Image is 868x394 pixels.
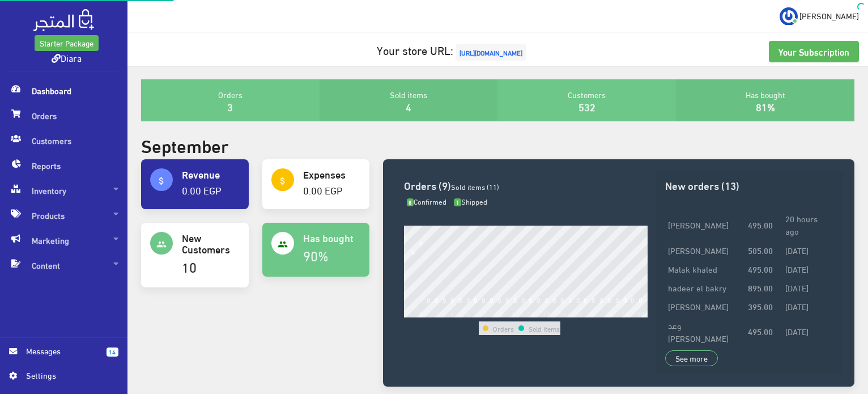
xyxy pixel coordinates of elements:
[9,153,118,178] span: Reports
[606,310,614,317] div: 26
[665,278,745,296] td: hadeer el bakry
[26,369,109,382] span: Settings
[404,180,648,190] h3: Orders (9)
[748,218,773,231] strong: 495.00
[9,228,118,253] span: Marketing
[52,49,82,66] a: Diara
[303,180,343,199] a: 0.00 EGP
[496,310,504,317] div: 12
[456,44,526,61] span: [URL][DOMAIN_NAME]
[492,321,514,335] td: Orders
[407,194,447,208] span: Confirmed
[782,209,833,240] td: 20 hours ago
[303,243,329,267] a: 90%
[377,39,529,60] a: Your store URL:[URL][DOMAIN_NAME]
[435,310,439,317] div: 4
[407,198,414,207] span: 8
[9,345,118,369] a: 14 Messages
[782,278,833,296] td: [DATE]
[35,35,99,51] a: Starter Package
[466,310,470,317] div: 8
[480,310,488,317] div: 10
[26,345,97,357] span: Messages
[665,350,718,366] a: See more
[748,244,773,256] strong: 505.00
[451,180,499,193] span: Sold items (11)
[665,347,745,366] td: Samah Moheb
[575,310,582,317] div: 22
[9,103,118,128] span: Orders
[748,350,773,363] strong: 495.00
[278,239,288,249] i: people
[665,316,745,347] td: وعد [PERSON_NAME]
[182,232,240,255] h4: New Customers
[320,79,498,121] div: Sold items
[665,240,745,259] td: [PERSON_NAME]
[799,9,859,23] span: [PERSON_NAME]
[419,310,423,317] div: 2
[676,79,854,121] div: Has bought
[141,135,229,155] h2: September
[637,310,645,317] div: 30
[782,297,833,316] td: [DATE]
[559,310,567,317] div: 20
[748,262,773,275] strong: 495.00
[782,259,833,278] td: [DATE]
[278,176,288,186] i: attach_money
[782,316,833,347] td: [DATE]
[780,7,798,26] img: ...
[182,180,222,199] a: 0.00 EGP
[780,7,859,25] a: ... [PERSON_NAME]
[528,321,560,335] td: Sold items
[665,180,834,190] h3: New orders (13)
[107,348,118,357] span: 14
[227,97,233,116] a: 3
[9,253,118,278] span: Content
[665,259,745,278] td: Malak khaled
[9,203,118,228] span: Products
[182,168,240,180] h4: Revenue
[665,209,745,240] td: [PERSON_NAME]
[748,325,773,337] strong: 495.00
[156,176,167,186] i: attach_money
[497,79,676,121] div: Customers
[454,194,487,208] span: Shipped
[9,128,118,153] span: Customers
[303,168,361,180] h4: Expenses
[543,310,551,317] div: 18
[782,240,833,259] td: [DATE]
[578,97,595,116] a: 532
[769,41,859,62] a: Your Subscription
[141,79,320,121] div: Orders
[303,232,361,243] h4: Has bought
[590,310,598,317] div: 24
[782,347,833,366] td: [DATE]
[9,78,118,103] span: Dashboard
[454,198,461,207] span: 1
[748,300,773,312] strong: 395.00
[33,9,94,31] img: .
[450,310,454,317] div: 6
[756,97,775,116] a: 81%
[665,297,745,316] td: [PERSON_NAME]
[182,254,197,278] a: 10
[9,369,118,387] a: Settings
[9,178,118,203] span: Inventory
[748,281,773,294] strong: 895.00
[512,310,520,317] div: 14
[622,310,629,317] div: 28
[527,310,535,317] div: 16
[406,97,411,116] a: 4
[156,239,167,249] i: people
